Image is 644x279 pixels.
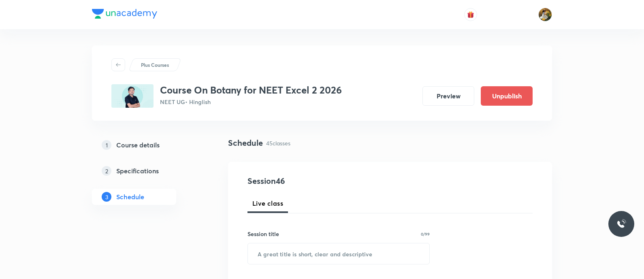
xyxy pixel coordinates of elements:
[92,9,157,19] img: Company Logo
[160,98,342,106] p: NEET UG • Hinglish
[102,192,111,202] p: 3
[92,137,202,153] a: 1Course details
[160,84,342,96] h3: Course On Botany for NEET Excel 2 2026
[92,9,157,21] a: Company Logo
[247,230,279,238] h6: Session title
[228,137,263,149] h4: Schedule
[102,166,111,176] p: 2
[467,11,474,18] img: avatar
[248,243,429,264] input: A great title is short, clear and descriptive
[141,61,169,68] p: Plus Courses
[116,166,159,176] h5: Specifications
[252,198,283,208] span: Live class
[616,219,626,229] img: ttu
[481,86,533,106] button: Unpublish
[111,84,154,108] img: 5DAB5EEB-E58D-48E1-AD92-CF421036273A_plus.png
[538,8,552,21] img: Gayatri Chillure
[464,8,477,21] button: avatar
[116,140,160,150] h5: Course details
[102,140,111,150] p: 1
[422,86,474,106] button: Preview
[92,163,202,179] a: 2Specifications
[247,175,395,187] h4: Session 46
[116,192,144,202] h5: Schedule
[421,232,430,236] p: 0/99
[266,139,290,147] p: 45 classes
